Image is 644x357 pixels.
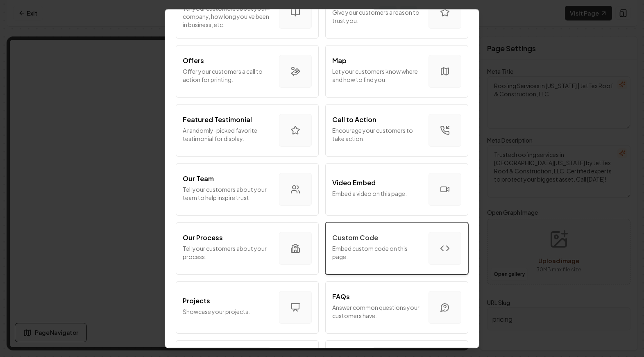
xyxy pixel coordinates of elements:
[183,115,252,125] p: Featured Testimonial
[183,296,210,306] p: Projects
[183,307,272,316] p: Showcase your projects.
[332,56,347,66] p: Map
[332,303,422,320] p: Answer common questions your customers have.
[176,45,319,98] button: OffersOffer your customers a call to action for printing.
[332,67,422,84] p: Let your customers know where and how to find you.
[325,45,468,98] button: MapLet your customers know where and how to find you.
[183,56,204,66] p: Offers
[176,104,319,157] button: Featured TestimonialA randomly-picked favorite testimonial for display.
[325,281,468,334] button: FAQsAnswer common questions your customers have.
[332,233,378,243] p: Custom Code
[332,189,422,198] p: Embed a video on this page.
[183,185,272,202] p: Tell your customers about your team to help inspire trust.
[332,292,350,302] p: FAQs
[325,104,468,157] button: Call to ActionEncourage your customers to take action.
[183,126,272,143] p: A randomly-picked favorite testimonial for display.
[176,222,319,275] button: Our ProcessTell your customers about your process.
[325,222,468,275] button: Custom CodeEmbed custom code on this page.
[183,4,272,29] p: Tell your customers about your company, how long you've been in business, etc.
[332,244,422,261] p: Embed custom code on this page.
[176,281,319,334] button: ProjectsShowcase your projects.
[332,178,376,188] p: Video Embed
[332,115,376,125] p: Call to Action
[176,163,319,216] button: Our TeamTell your customers about your team to help inspire trust.
[183,174,214,184] p: Our Team
[332,8,422,25] p: Give your customers a reason to trust you.
[183,244,272,261] p: Tell your customers about your process.
[332,126,422,143] p: Encourage your customers to take action.
[325,163,468,216] button: Video EmbedEmbed a video on this page.
[183,233,223,243] p: Our Process
[183,67,272,84] p: Offer your customers a call to action for printing.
